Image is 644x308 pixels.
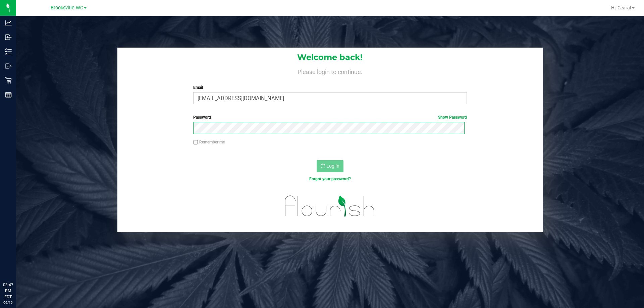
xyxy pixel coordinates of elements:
[5,48,12,55] inline-svg: Inventory
[193,139,225,145] label: Remember me
[438,115,467,120] a: Show Password
[326,163,339,169] span: Log In
[117,53,543,62] h1: Welcome back!
[317,160,343,172] button: Log In
[193,84,467,90] label: Email
[611,5,631,10] span: Hi, Ceara!
[277,189,383,223] img: flourish_logo.svg
[5,77,12,84] inline-svg: Retail
[5,34,12,41] inline-svg: Inbound
[193,115,211,120] span: Password
[5,63,12,69] inline-svg: Outbound
[309,177,351,181] a: Forgot your password?
[3,282,13,300] p: 03:47 PM EDT
[3,300,13,305] p: 09/19
[117,67,543,75] h4: Please login to continue.
[5,19,12,26] inline-svg: Analytics
[51,5,83,11] span: Brooksville WC
[5,91,12,98] inline-svg: Reports
[193,140,198,145] input: Remember me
